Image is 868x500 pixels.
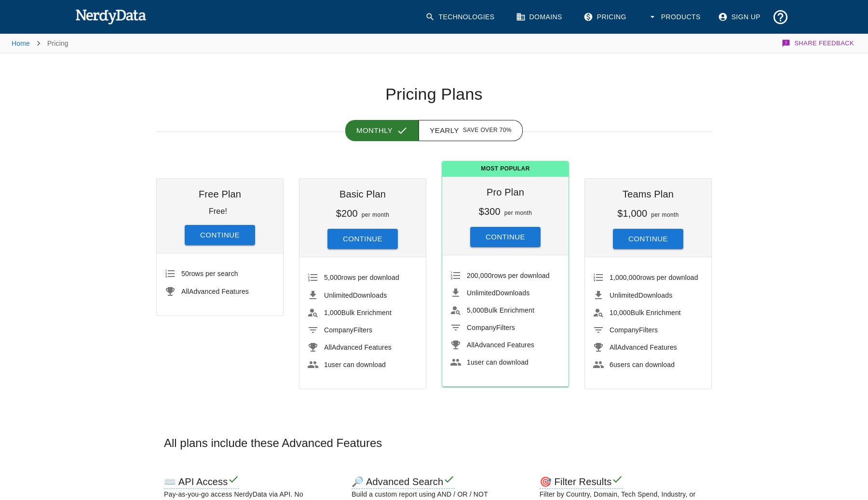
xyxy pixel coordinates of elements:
span: All [610,343,617,351]
span: Downloads [467,289,529,297]
span: All [324,343,332,351]
span: 1 [324,361,328,368]
button: Continue [613,229,683,249]
span: All [181,288,189,295]
span: Unlimited [324,291,353,299]
button: Products [642,5,708,29]
span: Unlimited [467,289,496,297]
span: Company [467,324,496,331]
h6: ⌨️ API Access [164,476,239,489]
span: 1,000,000 [610,274,640,281]
span: user can download [467,358,529,366]
a: Technologies [420,5,502,29]
button: Continue [327,229,398,249]
a: Domains [510,5,570,29]
span: Company [610,326,639,334]
h6: Teams Plan [593,186,704,202]
span: 10,000 [610,309,631,316]
span: rows per search [181,270,238,277]
span: Company [324,326,353,334]
span: per month [362,211,390,218]
p: Free! [209,207,227,215]
p: Pricing [47,39,68,48]
span: All [467,341,475,349]
h6: $200 [336,208,358,219]
h6: $1,000 [617,208,647,219]
span: 1 [467,358,471,366]
h6: $300 [479,206,501,217]
span: Advanced Features [181,288,249,295]
h6: 🔎 Advanced Search [352,476,455,489]
span: Unlimited [610,291,638,299]
h6: Pro Plan [450,184,561,200]
span: 6 [610,361,613,368]
img: NerdyData.com [75,7,146,26]
span: Bulk Enrichment [467,306,534,314]
button: Monthly [345,120,419,141]
a: Pricing [578,5,634,29]
span: 1,000 [324,309,341,316]
span: users can download [610,361,675,368]
h3: All plans include these Advanced Features [156,435,712,451]
button: Continue [185,225,255,245]
span: Filters [467,324,515,331]
span: per month [504,210,532,216]
button: Yearly Save over 70% [419,120,523,141]
span: Bulk Enrichment [324,309,392,316]
span: rows per download [324,274,399,281]
span: Downloads [324,291,387,299]
button: Continue [470,227,541,247]
a: Sign Up [712,5,768,29]
nav: breadcrumb [12,34,68,53]
span: user can download [324,361,386,368]
button: Support and Documentation [768,5,793,29]
a: Home [12,39,30,47]
span: Most Popular [442,161,569,177]
span: rows per download [610,274,698,281]
span: Downloads [610,291,672,299]
h1: Pricing Plans [156,84,712,105]
span: Filters [610,326,658,334]
span: 5,000 [324,274,341,281]
h6: Free Plan [164,186,275,202]
span: per month [651,211,679,218]
span: rows per download [467,272,550,279]
span: 200,000 [467,272,492,279]
span: Bulk Enrichment [610,309,681,316]
span: 5,000 [467,306,484,314]
span: Filters [324,326,372,334]
span: Advanced Features [610,343,677,351]
h6: 🎯 Filter Results [540,476,624,489]
h6: Basic Plan [307,186,418,202]
span: 50 [181,270,189,277]
span: Save over 70% [463,126,512,135]
button: Share Feedback [780,34,856,53]
span: Advanced Features [324,343,392,351]
span: Advanced Features [467,341,534,349]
